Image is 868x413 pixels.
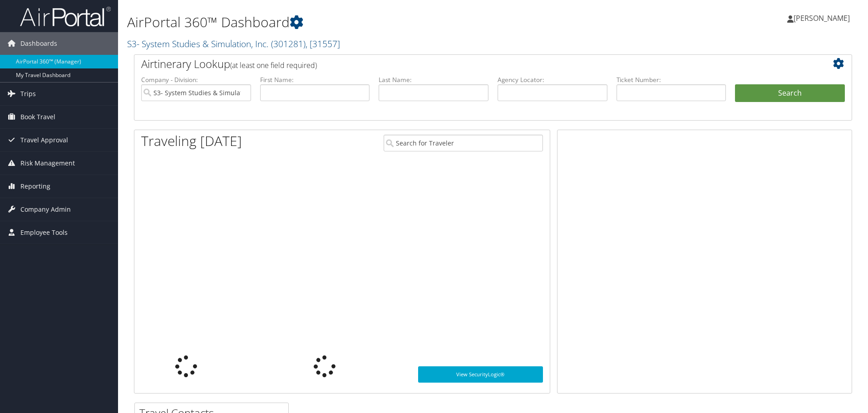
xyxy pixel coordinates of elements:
button: Search [735,84,845,102]
span: (at least one field required) [230,60,317,70]
span: Travel Approval [20,129,68,151]
span: Book Travel [20,106,55,128]
span: Reporting [20,175,50,198]
label: Company - Division: [141,75,251,84]
label: Last Name: [379,75,488,84]
span: , [ 31557 ] [306,38,340,50]
a: View SecurityLogic® [418,366,543,383]
h1: Traveling [DATE] [141,131,242,151]
label: First Name: [260,75,370,84]
span: Trips [20,83,36,105]
span: Risk Management [20,152,75,175]
img: airportal-logo.png [20,6,111,27]
h2: Airtinerary Lookup [141,56,785,72]
h1: AirPortal 360™ Dashboard [127,13,615,32]
a: S3- System Studies & Simulation, Inc. [127,38,340,50]
span: ( 301281 ) [271,38,306,50]
span: Employee Tools [20,221,68,244]
label: Agency Locator: [498,75,607,84]
span: [PERSON_NAME] [794,13,850,23]
span: Dashboards [20,32,57,55]
a: [PERSON_NAME] [787,5,859,32]
span: Company Admin [20,198,71,221]
label: Ticket Number: [616,75,726,84]
input: Search for Traveler [384,135,543,151]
